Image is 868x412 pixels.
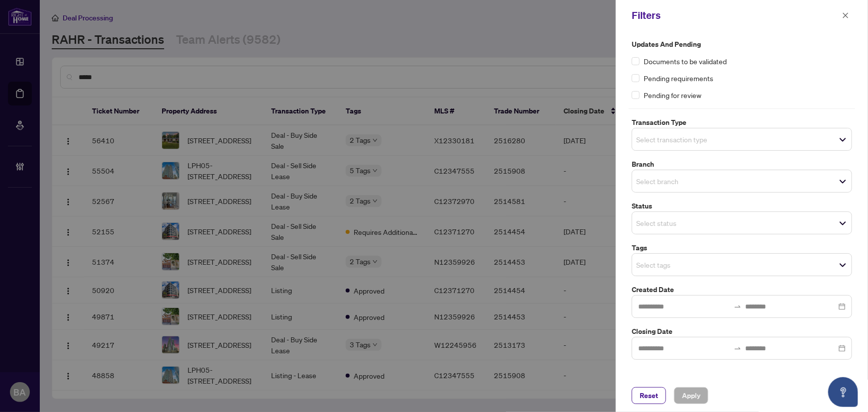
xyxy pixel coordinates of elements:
label: Tags [632,242,852,253]
label: Created Date [632,284,852,295]
span: to [734,303,742,310]
div: Filters [632,8,839,23]
label: Branch [632,159,852,170]
label: Status [632,201,852,211]
span: Reset [640,388,658,404]
span: close [842,12,849,19]
span: swap-right [734,344,742,352]
button: Apply [674,387,708,404]
span: Documents to be validated [644,56,727,67]
span: Pending requirements [644,73,713,84]
label: Updates and Pending [632,39,852,50]
label: Transaction Type [632,117,852,128]
button: Reset [632,387,666,404]
label: Closing Date [632,326,852,337]
span: Pending for review [644,90,701,101]
span: to [734,344,742,352]
button: Open asap [828,377,858,407]
span: swap-right [734,303,742,310]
